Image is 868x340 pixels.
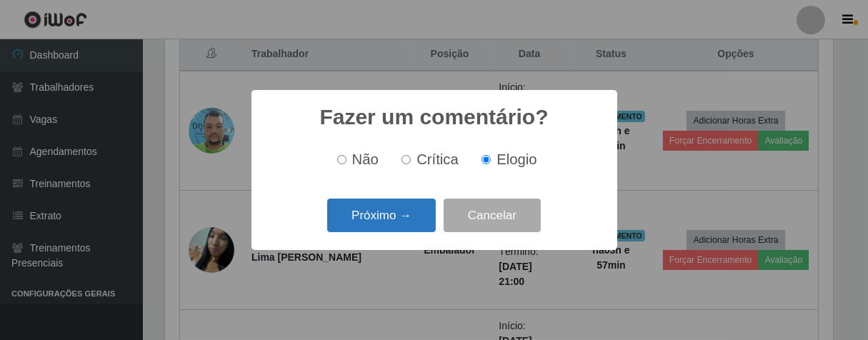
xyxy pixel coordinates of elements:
[319,104,548,130] h2: Fazer um comentário?
[497,151,537,167] span: Elogio
[352,151,379,167] span: Não
[416,151,459,167] span: Crítica
[444,199,541,232] button: Cancelar
[327,199,436,232] button: Próximo →
[337,155,346,164] input: Não
[482,155,491,164] input: Elogio
[401,155,411,164] input: Crítica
